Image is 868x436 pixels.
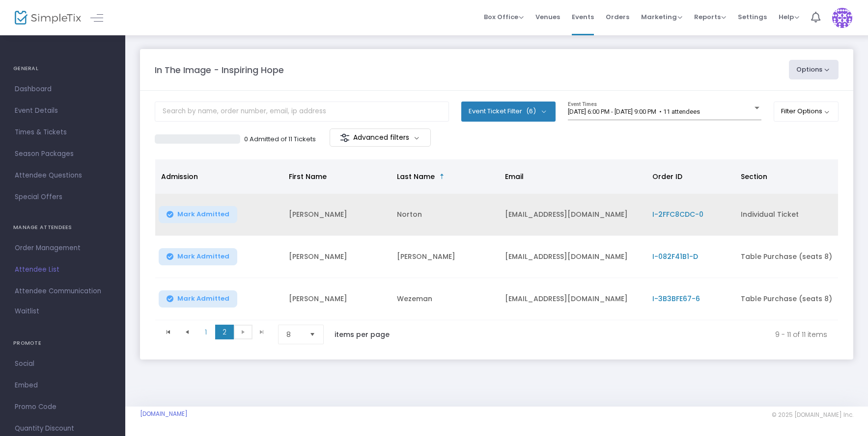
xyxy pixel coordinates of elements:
[159,206,237,223] button: Mark Admitted
[244,134,316,144] p: 0 Admitted of 11 Tickets
[15,148,111,160] span: Season Packages
[535,4,560,29] span: Venues
[306,325,319,344] button: Select
[335,330,390,339] label: items per page
[155,63,284,77] m-panel-title: In The Image - Inspiring Hope
[286,330,302,339] span: 8
[735,236,843,278] td: Table Purchase (seats 8)
[15,169,111,182] span: Attendee Questions
[215,325,234,339] span: Page 2
[13,333,112,353] h4: PROMOTE
[606,4,629,29] span: Orders
[461,102,556,121] button: Event Ticket Filter(6)
[499,236,646,278] td: [EMAIL_ADDRESS][DOMAIN_NAME]
[772,411,853,419] span: © 2025 [DOMAIN_NAME] Inc.
[13,59,112,78] h4: GENERAL
[330,128,431,147] m-button: Advanced filters
[13,218,112,237] h4: MANAGE ATTENDEES
[15,401,111,413] span: Promo Code
[15,422,111,435] span: Quantity Discount
[741,172,767,181] span: Section
[572,4,594,29] span: Events
[177,253,229,260] span: Mark Admitted
[735,194,843,236] td: Individual Ticket
[15,104,111,117] span: Event Details
[161,172,198,181] span: Admission
[391,278,499,320] td: Wezeman
[177,295,229,303] span: Mark Admitted
[15,379,111,392] span: Embed
[15,358,111,370] span: Social
[568,108,700,115] span: [DATE] 6:00 PM - [DATE] 9:00 PM • 11 attendees
[196,325,215,339] span: Page 1
[652,209,703,219] span: I-2FFC8CDC-0
[505,172,524,181] span: Email
[484,12,524,22] span: Box Office
[15,191,111,204] span: Special Offers
[165,328,172,336] span: Go to the first page
[15,285,111,298] span: Attendee Communication
[652,172,682,181] span: Order ID
[15,242,111,255] span: Order Management
[15,263,111,276] span: Attendee List
[641,12,682,22] span: Marketing
[735,278,843,320] td: Table Purchase (seats 8)
[499,278,646,320] td: [EMAIL_ADDRESS][DOMAIN_NAME]
[15,307,39,316] span: Waitlist
[155,159,838,320] div: Data table
[391,194,499,236] td: Norton
[410,325,827,344] kendo-pager-info: 9 - 11 of 11 items
[397,172,435,181] span: Last Name
[15,83,111,96] span: Dashboard
[159,325,178,339] span: Go to the first page
[289,172,327,181] span: First Name
[177,210,229,218] span: Mark Admitted
[694,12,726,22] span: Reports
[183,328,191,336] span: Go to the previous page
[283,236,391,278] td: [PERSON_NAME]
[738,4,767,29] span: Settings
[438,173,446,180] span: Sortable
[789,60,839,79] button: Options
[652,252,698,261] span: I-082F41B1-D
[526,107,536,115] span: (6)
[178,325,196,339] span: Go to the previous page
[283,278,391,320] td: [PERSON_NAME]
[779,12,799,22] span: Help
[159,248,237,265] button: Mark Admitted
[15,126,111,139] span: Times & Tickets
[652,294,700,304] span: I-3B3BFE67-6
[499,194,646,236] td: [EMAIL_ADDRESS][DOMAIN_NAME]
[283,194,391,236] td: [PERSON_NAME]
[155,102,449,122] input: Search by name, order number, email, ip address
[774,102,839,121] button: Filter Options
[159,290,237,308] button: Mark Admitted
[140,410,188,418] a: [DOMAIN_NAME]
[391,236,499,278] td: [PERSON_NAME]
[340,133,350,143] img: filter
